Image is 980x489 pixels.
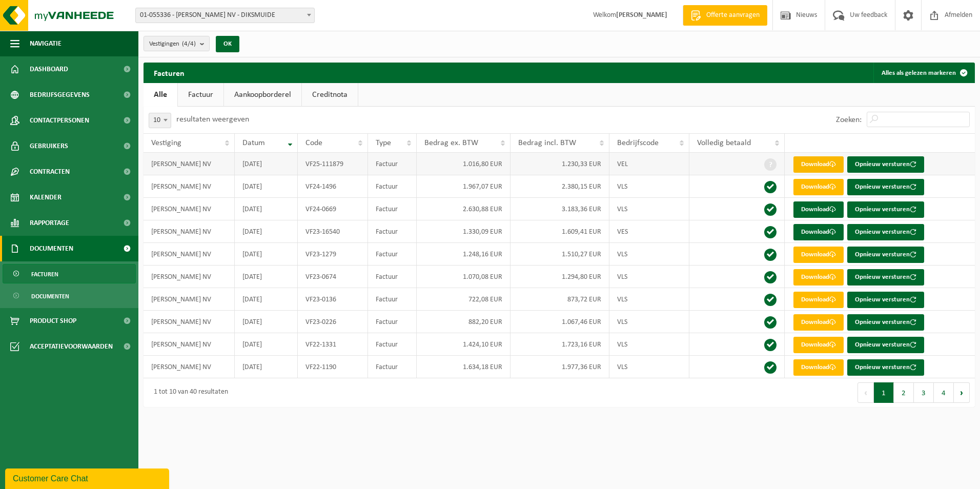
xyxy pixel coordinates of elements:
span: 01-055336 - DENEIRE MARC NV - DIKSMUIDE [135,8,315,23]
count: (4/4) [182,40,196,47]
button: Opnieuw versturen [847,269,924,286]
a: Aankoopborderel [224,83,301,107]
td: [DATE] [235,220,298,243]
strong: [PERSON_NAME] [616,11,667,19]
td: VEL [609,153,689,175]
td: 2.380,15 EUR [511,175,609,198]
td: 1.967,07 EUR [417,175,511,198]
td: [DATE] [235,198,298,220]
td: 1.294,80 EUR [511,266,609,288]
a: Download [793,201,844,218]
td: 1.067,46 EUR [511,311,609,333]
td: VLS [609,243,689,266]
button: 1 [874,382,894,403]
a: Creditnota [302,83,358,107]
td: VLS [609,333,689,356]
td: [PERSON_NAME] NV [144,266,235,288]
td: 1.424,10 EUR [417,333,511,356]
td: VF22-1331 [298,333,368,356]
button: Opnieuw versturen [847,247,924,263]
span: 10 [149,113,171,128]
td: VF24-1496 [298,175,368,198]
td: VLS [609,175,689,198]
td: Factuur [368,243,417,266]
a: Documenten [3,286,136,305]
td: Factuur [368,220,417,243]
td: [PERSON_NAME] NV [144,356,235,378]
span: Facturen [31,264,58,284]
span: 10 [149,113,171,128]
iframe: chat widget [5,466,171,489]
button: Vestigingen(4/4) [144,36,210,51]
td: Factuur [368,333,417,356]
a: Facturen [3,264,136,283]
a: Download [793,359,844,376]
td: 1.016,80 EUR [417,153,511,175]
td: VLS [609,198,689,220]
td: [PERSON_NAME] NV [144,288,235,311]
a: Offerte aanvragen [683,5,767,26]
span: Code [305,139,322,147]
td: [PERSON_NAME] NV [144,311,235,333]
span: Product Shop [30,308,76,334]
td: 882,20 EUR [417,311,511,333]
td: Factuur [368,288,417,311]
td: [PERSON_NAME] NV [144,243,235,266]
td: [PERSON_NAME] NV [144,175,235,198]
td: [DATE] [235,311,298,333]
a: Download [793,179,844,195]
span: Bedrijfscode [617,139,659,147]
td: 1.723,16 EUR [511,333,609,356]
a: Download [793,314,844,331]
label: Zoeken: [836,116,862,124]
td: VF24-0669 [298,198,368,220]
a: Download [793,337,844,353]
span: Type [376,139,391,147]
td: [DATE] [235,153,298,175]
td: Factuur [368,356,417,378]
span: Documenten [30,236,73,261]
span: Contactpersonen [30,108,89,133]
td: 3.183,36 EUR [511,198,609,220]
a: Download [793,292,844,308]
td: VLS [609,311,689,333]
a: Alle [144,83,177,107]
td: 722,08 EUR [417,288,511,311]
td: 1.510,27 EUR [511,243,609,266]
span: Vestiging [151,139,181,147]
span: Kalender [30,185,62,210]
td: 1.248,16 EUR [417,243,511,266]
span: Vestigingen [149,36,196,52]
td: 1.609,41 EUR [511,220,609,243]
span: Offerte aanvragen [704,10,762,21]
td: [DATE] [235,243,298,266]
h2: Facturen [144,63,195,83]
td: VLS [609,288,689,311]
a: Download [793,224,844,240]
button: Opnieuw versturen [847,292,924,308]
div: 1 tot 10 van 40 resultaten [149,383,228,402]
td: [PERSON_NAME] NV [144,153,235,175]
button: 2 [894,382,914,403]
button: 4 [934,382,954,403]
td: [PERSON_NAME] NV [144,198,235,220]
td: VLS [609,356,689,378]
span: 01-055336 - DENEIRE MARC NV - DIKSMUIDE [136,8,314,23]
button: Opnieuw versturen [847,179,924,195]
button: Opnieuw versturen [847,314,924,331]
span: Bedrag ex. BTW [424,139,478,147]
button: Next [954,382,970,403]
span: Acceptatievoorwaarden [30,334,113,359]
td: VLS [609,266,689,288]
span: Gebruikers [30,133,68,159]
td: Factuur [368,153,417,175]
span: Contracten [30,159,70,185]
td: 1.634,18 EUR [417,356,511,378]
button: Opnieuw versturen [847,337,924,353]
span: Navigatie [30,31,62,56]
td: [PERSON_NAME] NV [144,333,235,356]
a: Download [793,156,844,173]
span: Bedrag incl. BTW [518,139,576,147]
span: Documenten [31,287,69,306]
td: [PERSON_NAME] NV [144,220,235,243]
